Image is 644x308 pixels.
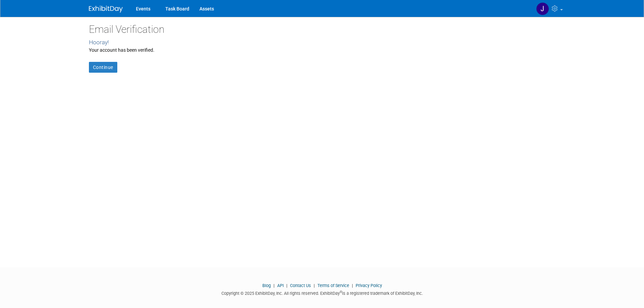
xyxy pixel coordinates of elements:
a: Privacy Policy [356,283,382,288]
span: | [350,283,355,288]
a: Contact Us [290,283,311,288]
sup: ® [340,290,342,294]
span: | [272,283,276,288]
a: Blog [262,283,271,288]
a: API [277,283,284,288]
a: Terms of Service [317,283,349,288]
div: Hooray! [89,38,555,47]
div: Your account has been verified. [89,47,555,53]
h2: Email Verification [89,24,555,35]
span: | [312,283,316,288]
a: Continue [89,62,117,73]
img: John Mahon [536,2,549,15]
span: | [285,283,289,288]
img: ExhibitDay [89,6,123,13]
